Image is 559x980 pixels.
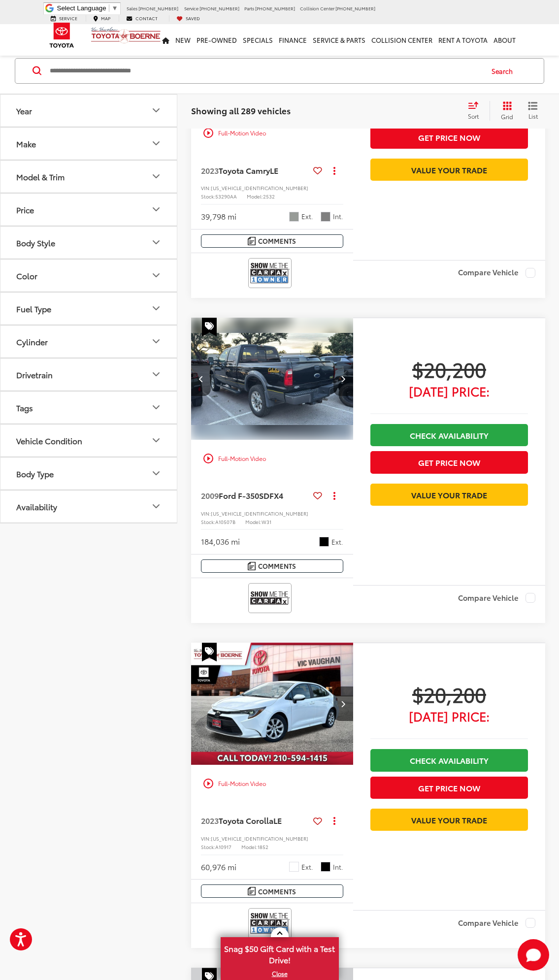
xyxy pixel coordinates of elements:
button: ColorColor [0,260,178,292]
div: Color [16,271,37,280]
div: Body Style [16,238,55,247]
div: Body Type [150,468,162,480]
a: Select Language​ [57,4,118,12]
span: Service [59,15,77,21]
button: MakeMake [0,128,178,160]
button: Previous image [191,361,211,396]
div: 184,036 mi [201,536,240,547]
button: YearYear [0,95,178,127]
button: List View [521,101,545,121]
a: Map [86,15,118,22]
button: Actions [326,812,343,829]
div: 2009 Ford F-350SD FX4 3 [191,318,354,439]
span: 1852 [258,843,268,850]
span: Comments [258,236,296,246]
div: 60,976 mi [201,861,236,873]
input: Search by Make, Model, or Keyword [49,59,482,83]
span: Model: [241,843,258,850]
div: Body Style [150,237,162,249]
span: LE [270,164,278,176]
button: Next image [333,686,353,721]
a: Value Your Trade [370,159,528,181]
span: Model: [245,518,262,525]
span: [PHONE_NUMBER] [255,5,295,11]
button: Comments [201,559,343,573]
a: Check Availability [370,749,528,771]
div: Vehicle Condition [16,436,82,445]
a: 2023 Toyota Corolla LE2023 Toyota Corolla LE2023 Toyota Corolla LE2023 Toyota Corolla LE [191,643,354,764]
div: Drivetrain [150,369,162,381]
span: Showing all 289 vehicles [191,104,291,116]
button: DrivetrainDrivetrain [0,359,178,391]
span: Sort [468,112,479,120]
a: Rent a Toyota [435,24,491,56]
span: Collision Center [300,5,334,11]
span: A10507B [215,518,235,525]
a: Service [43,15,85,22]
span: Map [101,15,110,21]
span: $20,200 [370,682,528,706]
button: TagsTags [0,392,178,424]
div: Availability [150,501,162,513]
span: VIN: [201,835,211,842]
span: 2023 [201,164,219,176]
button: Get Price Now [370,451,528,473]
span: ▼ [112,4,118,12]
img: CarFax One Owner [250,260,290,286]
button: Next image [333,361,353,396]
span: Ext. [331,537,343,547]
img: Comments [248,887,256,895]
span: [PHONE_NUMBER] [199,5,239,11]
span: Toyota Corolla [219,815,273,826]
img: Comments [248,237,256,245]
label: Compare Vehicle [458,268,535,278]
span: A10917 [215,843,231,850]
span: Special [202,318,217,336]
img: 2023 Toyota Corolla LE [191,643,354,765]
div: Year [16,106,32,115]
a: Home [159,24,172,56]
span: VIN: [201,510,211,517]
span: Stock: [201,843,215,850]
button: Select sort value [463,101,490,121]
span: Special [202,643,217,661]
span: Service [184,5,198,11]
a: 2023Toyota CamryLE [201,165,309,176]
span: Grid [501,112,513,121]
label: Compare Vehicle [458,918,535,928]
div: Model & Trim [150,171,162,183]
div: Price [150,204,162,216]
span: [PHONE_NUMBER] [138,5,178,11]
div: Cylinder [16,337,48,346]
span: Contact [135,15,158,21]
div: Tags [16,403,33,412]
button: Toggle Chat Window [518,939,549,971]
button: Actions [326,162,343,179]
span: [DATE] Price: [370,711,528,721]
span: Sales [127,5,137,11]
span: Black [321,862,330,872]
a: Specials [240,24,276,56]
div: Year [150,105,162,117]
div: Drivetrain [16,370,53,379]
span: Int. [333,212,343,221]
button: Comments [201,884,343,898]
span: Ext. [301,212,313,221]
span: Model: [247,193,263,200]
span: [US_VEHICLE_IDENTIFICATION_NUMBER] [211,835,308,842]
div: Price [16,205,34,214]
span: dropdown dots [333,817,335,824]
div: 2023 Toyota Corolla LE 0 [191,643,354,764]
a: Value Your Trade [370,809,528,831]
button: Fuel TypeFuel Type [0,293,178,325]
span: Celestial Silver Metallic [289,212,299,222]
a: 2023Toyota CorollaLE [201,815,309,826]
span: Saved [186,15,200,21]
span: 2023 [201,815,219,826]
span: 53290AA [215,193,237,200]
span: Select Language [57,4,106,12]
button: Grid View [490,101,521,121]
a: My Saved Vehicles [169,15,207,22]
div: Make [16,139,36,148]
span: Snag $50 Gift Card with a Test Drive! [222,938,338,968]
